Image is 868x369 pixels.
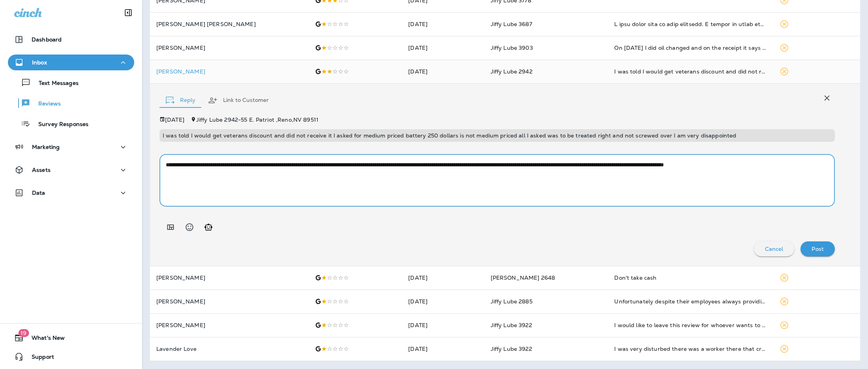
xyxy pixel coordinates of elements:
[765,246,784,252] p: Cancel
[614,20,767,28] div: I will begin with my tire rotation. I wanted my tires rotated from left front to back right and f...
[18,329,29,337] span: 19
[156,68,302,75] div: Click to view Customer Drawer
[24,335,65,344] span: What's New
[8,139,134,155] button: Marketing
[32,144,60,150] p: Marketing
[32,167,51,173] p: Assets
[32,36,62,43] p: Dashboard
[159,86,202,115] button: Reply
[32,59,47,66] p: Inbox
[402,60,484,83] td: [DATE]
[165,117,184,123] p: [DATE]
[31,80,79,87] p: Text Messages
[30,100,61,108] p: Reviews
[614,274,767,282] div: Don't take cash
[163,132,832,139] p: I was told I would get veterans discount and did not receive it I asked for medium priced battery...
[491,345,532,352] span: Jiffy Lube 3922
[8,55,134,70] button: Inbox
[812,246,824,252] p: Post
[8,162,134,178] button: Assets
[117,5,139,21] button: Collapse Sidebar
[402,290,484,313] td: [DATE]
[614,345,767,353] div: I was very disturbed there was a worker there that creeped me out he was talking wierd and sexual...
[402,313,484,337] td: [DATE]
[32,190,45,196] p: Data
[8,74,134,91] button: Text Messages
[754,241,795,256] button: Cancel
[614,44,767,52] div: On 9/11/2025 I did oil changed and on the receipt it says added windsheild fluid and coolant leve...
[196,116,319,123] span: Jiffy Lube 2942 - 55 E. Patriot , Reno , NV 89511
[614,321,767,329] div: I would like to leave this review for whoever wants to try to go to this jiffy lube the guy named...
[491,21,532,28] span: Jiffy Lube 3687
[156,275,302,281] p: [PERSON_NAME]
[8,349,134,365] button: Support
[156,298,302,305] p: [PERSON_NAME]
[8,185,134,201] button: Data
[491,322,532,329] span: Jiffy Lube 3922
[491,298,532,305] span: Jiffy Lube 2885
[8,95,134,111] button: Reviews
[202,86,275,115] button: Link to Customer
[402,337,484,361] td: [DATE]
[182,219,197,235] button: Select an emoji
[801,241,835,256] button: Post
[24,354,54,363] span: Support
[156,21,302,27] p: [PERSON_NAME] [PERSON_NAME]
[156,68,302,75] p: [PERSON_NAME]
[8,115,134,132] button: Survey Responses
[8,32,134,47] button: Dashboard
[30,121,88,128] p: Survey Responses
[402,12,484,36] td: [DATE]
[156,322,302,328] p: [PERSON_NAME]
[614,68,767,75] div: I was told I would get veterans discount and did not receive it I asked for medium priced battery...
[8,330,134,346] button: 19What's New
[201,219,216,235] button: Generate AI response
[491,274,555,281] span: [PERSON_NAME] 2648
[491,68,532,75] span: Jiffy Lube 2942
[402,36,484,60] td: [DATE]
[614,297,767,305] div: Unfortunately despite their employees always providing exemplary service, I have to give this loc...
[163,219,178,235] button: Add in a premade template
[156,346,302,352] p: Lavender Love
[491,44,533,51] span: Jiffy Lube 3903
[156,45,302,51] p: [PERSON_NAME]
[402,266,484,290] td: [DATE]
